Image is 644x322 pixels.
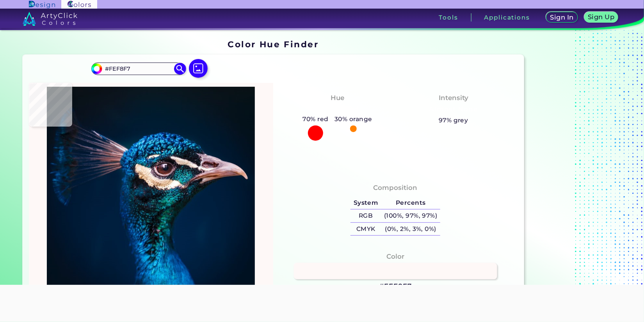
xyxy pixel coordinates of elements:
h3: Almost None [426,105,481,114]
h5: CMYK [350,223,381,236]
iframe: Advertisement [180,285,464,320]
h5: 97% grey [439,115,468,125]
h5: (0%, 2%, 3%, 0%) [381,223,440,236]
h4: Intensity [439,92,468,104]
h1: Color Hue Finder [228,38,318,50]
a: Sign Up [586,13,617,22]
img: logo_artyclick_colors_white.svg [23,12,78,26]
h5: (100%, 97%, 97%) [381,209,440,222]
h5: Sign Up [589,14,613,20]
h5: 30% orange [331,114,375,124]
img: icon search [174,63,186,75]
h5: Percents [381,196,440,209]
img: icon picture [189,59,208,78]
a: Sign In [548,13,576,22]
img: ArtyClick Design logo [29,1,55,8]
img: img_pavlin.jpg [33,87,270,303]
h3: #FEF8F7 [379,282,412,291]
h4: Composition [374,182,418,193]
h3: Tools [439,14,458,20]
h3: Applications [484,14,530,20]
iframe: Advertisement [527,36,625,317]
h4: Hue [331,92,344,104]
h3: Orangy Red [313,105,363,114]
h5: Sign In [551,14,573,20]
h5: 70% red [300,114,332,124]
h5: System [350,196,381,209]
h4: Color [386,251,404,262]
input: type color.. [102,64,175,74]
h5: RGB [350,209,381,222]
